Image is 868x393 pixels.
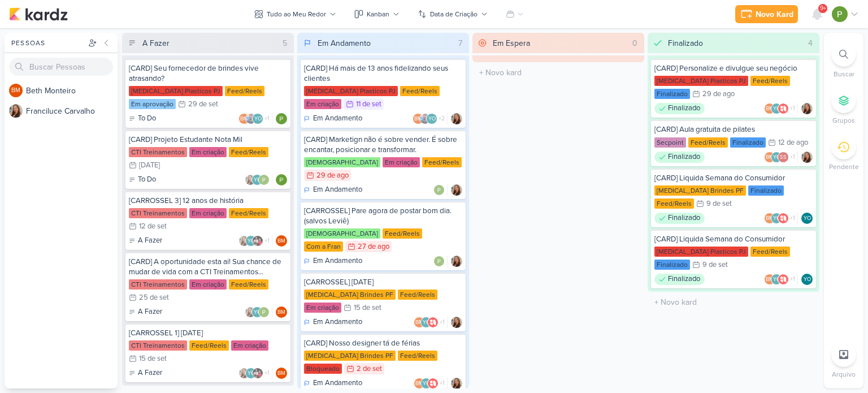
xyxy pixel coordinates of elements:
[142,37,170,49] div: A Fazer
[356,101,381,108] div: 11 de set
[129,306,162,318] div: A Fazer
[773,155,780,161] p: YO
[229,208,268,218] div: Feed/Reels
[654,247,748,257] div: [MEDICAL_DATA] Plasticos PJ
[358,243,389,251] div: 27 de ago
[771,103,782,114] div: Yasmin Oliveira
[668,152,700,163] p: Finalizado
[789,275,795,284] span: +1
[654,173,813,183] div: [CARD] Liquida Semana do Consumidor
[748,185,784,196] div: Finalizado
[778,274,789,285] img: Allegra Plásticos e Brindes Personalizados
[834,69,854,79] p: Buscar
[313,184,362,196] p: Em Andamento
[750,247,790,257] div: Feed/Reels
[357,365,382,373] div: 2 de set
[129,196,287,206] div: [CARROSSEL 3] 12 anos de história
[277,371,285,377] p: BM
[276,306,287,318] div: Beth Monteiro
[413,113,448,124] div: Colaboradores: Beth Monteiro, Guilherme Savio, Yasmin Oliveira, Allegra Plásticos e Brindes Perso...
[789,214,795,223] span: +1
[139,223,167,230] div: 12 de set
[451,256,462,267] div: Responsável: Franciluce Carvalho
[138,306,162,318] p: A Fazer
[764,213,775,224] div: Beth Monteiro
[735,5,798,23] button: Novo Kard
[780,155,787,161] p: SS
[313,256,362,267] p: Em Andamento
[276,113,287,124] div: Responsável: Paloma Paixão Designer
[766,216,774,222] p: BM
[254,310,261,316] p: YO
[820,4,826,13] span: 9+
[304,206,462,226] div: [CARROSSEL] Pare agora de postar bom dia. (salvos Leviê)
[773,106,780,112] p: YO
[668,213,700,224] p: Finalizado
[801,152,813,163] img: Franciluce Carvalho
[139,162,160,169] div: [DATE]
[451,113,462,124] img: Franciluce Carvalho
[654,274,705,285] div: Finalizado
[451,378,462,389] img: Franciluce Carvalho
[304,378,362,389] div: Em Andamento
[433,256,445,267] img: Paloma Paixão Designer
[451,317,462,328] div: Responsável: Franciluce Carvalho
[413,113,424,124] div: Beth Monteiro
[832,115,855,126] p: Grupos
[26,105,118,117] div: F r a n c i l u c e C a r v a l h o
[9,104,23,118] img: Franciluce Carvalho
[354,304,381,312] div: 15 de set
[278,37,292,49] div: 5
[129,135,287,145] div: [CARD] Projeto Estudante Nota Mil
[316,172,349,179] div: 29 de ago
[129,113,156,124] div: To Do
[778,103,789,114] img: Allegra Plásticos e Brindes Personalizados
[423,381,430,387] p: YO
[276,235,287,247] div: Beth Monteiro
[400,86,440,96] div: Feed/Reels
[426,113,437,124] div: Yasmin Oliveira
[276,368,287,379] div: Beth Monteiro
[654,213,705,224] div: Finalizado
[304,241,343,252] div: Com a Fran
[313,378,362,389] p: Em Andamento
[832,369,856,379] p: Arquivo
[304,290,396,300] div: [MEDICAL_DATA] Brindes PF
[702,90,735,98] div: 29 de ago
[750,76,790,86] div: Feed/Reels
[804,216,811,222] p: YO
[475,64,642,81] input: + Novo kard
[129,147,187,157] div: CTI Treinamentos
[778,139,808,146] div: 12 de ago
[433,256,448,267] div: Colaboradores: Paloma Paixão Designer
[454,37,467,49] div: 7
[628,37,642,49] div: 0
[832,6,848,22] img: Paloma Paixão Designer
[654,124,813,135] div: [CARD] Aula gratuita de pilates
[419,113,431,124] img: Guilherme Savio
[252,368,263,379] img: cti direção
[414,378,448,389] div: Colaboradores: Beth Monteiro, Yasmin Oliveira, Allegra Plásticos e Brindes Personalizados, Paloma...
[225,86,264,96] div: Feed/Reels
[313,113,362,124] p: Em Andamento
[383,157,420,167] div: Em criação
[129,86,223,96] div: [MEDICAL_DATA] Plasticos PJ
[771,152,782,163] div: Yasmin Oliveira
[263,236,270,245] span: +1
[398,351,437,361] div: Feed/Reels
[304,184,362,196] div: Em Andamento
[252,113,263,124] div: Yasmin Oliveira
[764,274,775,285] div: Beth Monteiro
[773,277,780,283] p: YO
[688,137,728,148] div: Feed/Reels
[451,113,462,124] div: Responsável: Franciluce Carvalho
[240,116,248,122] p: BM
[420,317,432,328] div: Yasmin Oliveira
[318,37,371,49] div: Em Andamento
[276,306,287,318] div: Responsável: Beth Monteiro
[129,174,156,185] div: To Do
[245,306,272,318] div: Colaboradores: Franciluce Carvalho, Yasmin Oliveira, Paloma Paixão Designer
[654,103,705,114] div: Finalizado
[129,279,187,290] div: CTI Treinamentos
[9,58,113,76] input: Buscar Pessoas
